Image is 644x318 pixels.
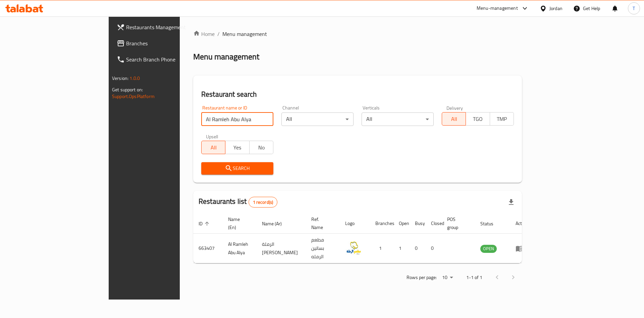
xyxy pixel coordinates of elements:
[201,141,225,154] button: All
[249,141,273,154] button: No
[193,30,522,38] nav: breadcrumb
[262,220,290,228] span: Name (Ar)
[126,55,211,63] span: Search Branch Phone
[510,213,533,234] th: Action
[249,197,278,208] div: Total records count
[426,234,442,263] td: 0
[223,234,257,263] td: Al Ramleh Abu Alya
[362,112,434,126] div: All
[446,105,463,110] label: Delivery
[311,215,332,231] span: Ref. Name
[493,114,511,124] span: TMP
[503,194,519,210] div: Export file
[228,215,249,231] span: Name (En)
[193,213,533,263] table: enhanced table
[480,245,497,253] div: OPEN
[442,112,466,126] button: All
[490,112,514,126] button: TMP
[393,213,410,234] th: Open
[206,134,218,139] label: Upsell
[633,5,635,12] span: T
[111,19,216,35] a: Restaurants Management
[257,234,306,263] td: الرملة [PERSON_NAME]
[193,51,259,62] h2: Menu management
[477,4,518,12] div: Menu-management
[201,162,273,175] button: Search
[111,35,216,51] a: Branches
[410,234,426,263] td: 0
[445,114,463,124] span: All
[447,215,467,231] span: POS group
[469,114,487,124] span: TGO
[466,112,490,126] button: TGO
[516,244,528,253] div: Menu
[217,30,220,38] li: /
[549,5,562,12] div: Jordan
[112,92,155,101] a: Support.OpsPlatform
[249,199,277,206] span: 1 record(s)
[126,39,211,47] span: Branches
[370,234,393,263] td: 1
[111,51,216,67] a: Search Branch Phone
[466,273,482,282] p: 1-1 of 1
[252,143,271,152] span: No
[480,245,497,253] span: OPEN
[306,234,340,263] td: مطعم بساتين الرمله
[407,273,437,282] p: Rows per page:
[199,220,211,228] span: ID
[228,143,247,152] span: Yes
[112,85,143,94] span: Get support on:
[281,112,354,126] div: All
[393,234,410,263] td: 1
[370,213,393,234] th: Branches
[340,213,370,234] th: Logo
[201,112,273,126] input: Search for restaurant name or ID..
[225,141,249,154] button: Yes
[129,74,140,83] span: 1.0.0
[439,273,455,283] div: Rows per page:
[126,23,211,31] span: Restaurants Management
[199,196,277,208] h2: Restaurants list
[207,164,268,173] span: Search
[201,89,514,99] h2: Restaurant search
[480,220,502,228] span: Status
[222,30,267,38] span: Menu management
[112,74,128,83] span: Version:
[426,213,442,234] th: Closed
[345,239,362,256] img: Al Ramleh Abu Alya
[410,213,426,234] th: Busy
[204,143,223,152] span: All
